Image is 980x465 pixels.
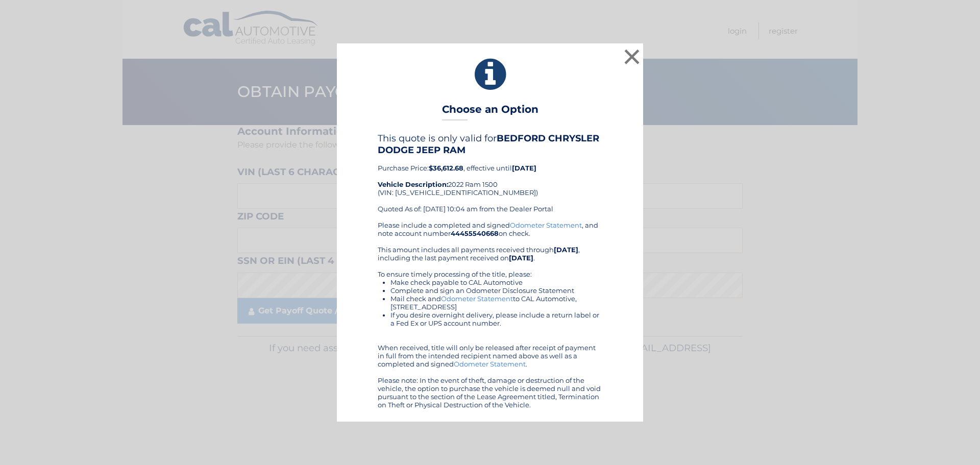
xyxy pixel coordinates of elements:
b: $36,612.68 [429,164,463,172]
li: Complete and sign an Odometer Disclosure Statement [390,286,602,295]
b: [DATE] [554,246,578,254]
strong: Vehicle Description: [378,180,448,188]
h4: This quote is only valid for [378,133,602,155]
div: Please include a completed and signed , and note account number on check. This amount includes al... [378,221,602,409]
li: If you desire overnight delivery, please include a return label or a Fed Ex or UPS account number. [390,311,602,327]
li: Make check payable to CAL Automotive [390,278,602,286]
div: Purchase Price: , effective until 2022 Ram 1500 (VIN: [US_VEHICLE_IDENTIFICATION_NUMBER]) Quoted ... [378,133,602,221]
a: Odometer Statement [510,221,582,229]
a: Odometer Statement [454,360,526,368]
li: Mail check and to CAL Automotive, [STREET_ADDRESS] [390,295,602,311]
h3: Choose an Option [442,103,538,121]
b: [DATE] [512,164,536,172]
button: × [622,46,642,67]
a: Odometer Statement [441,295,513,303]
b: 44455540668 [451,229,499,237]
b: [DATE] [509,254,533,262]
b: BEDFORD CHRYSLER DODGE JEEP RAM [378,133,599,155]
